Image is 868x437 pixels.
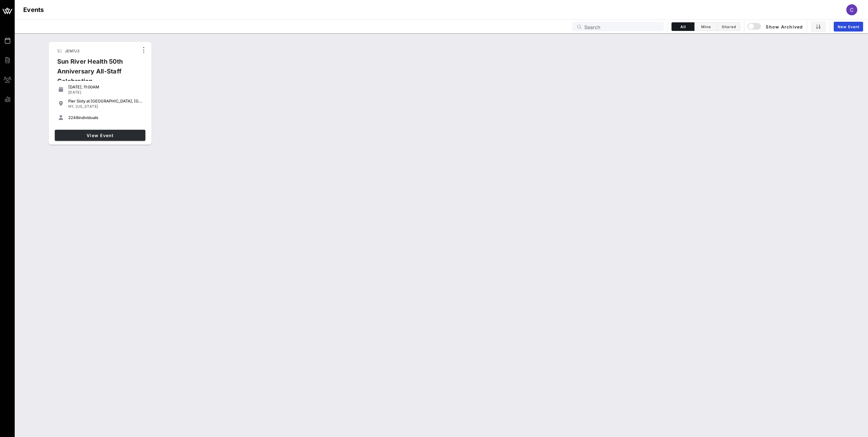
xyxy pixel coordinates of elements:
[52,57,139,91] div: Sun River Health 50th Anniversary All-Staff Celebration
[717,22,740,31] button: Shared
[68,99,143,103] div: Pier Sixty at [GEOGRAPHIC_DATA], [GEOGRAPHIC_DATA] in [GEOGRAPHIC_DATA]
[850,7,854,13] span: C
[694,22,717,31] button: Mine
[672,22,694,31] button: All
[68,104,75,109] span: NY,
[68,115,143,120] div: individuals
[834,22,863,32] a: New Event
[846,4,857,15] div: C
[698,24,713,29] span: Mine
[675,24,690,29] span: All
[748,23,803,30] span: Show Archived
[23,5,44,15] h1: Events
[68,84,143,89] div: [DATE], 11:00AM
[57,133,143,138] span: View Event
[721,24,736,29] span: Shared
[68,115,78,120] span: 2248
[748,21,803,32] button: Show Archived
[76,104,98,109] span: [US_STATE]
[55,130,145,141] a: View Event
[65,49,79,53] span: JEM7J3
[837,24,859,29] span: New Event
[68,90,143,95] div: [DATE]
